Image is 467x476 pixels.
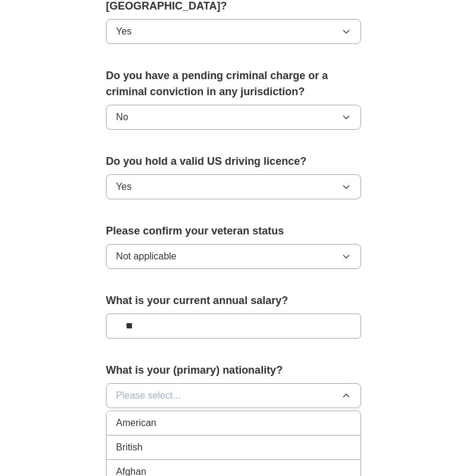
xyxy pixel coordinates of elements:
[106,362,361,378] label: What is your (primary) nationality?
[116,249,176,264] span: Not applicable
[106,383,361,408] button: Please select...
[116,110,128,124] span: No
[116,440,142,455] span: British
[106,244,361,269] button: Not applicable
[106,174,361,199] button: Yes
[106,105,361,130] button: No
[106,154,361,170] label: Do you hold a valid US driving licence?
[106,68,361,100] label: Do you have a pending criminal charge or a criminal conviction in any jurisdiction?
[116,24,131,39] span: Yes
[106,293,361,309] label: What is your current annual salary?
[116,416,156,430] span: American
[116,389,181,403] span: Please select...
[116,180,131,194] span: Yes
[106,19,361,44] button: Yes
[106,223,361,239] label: Please confirm your veteran status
